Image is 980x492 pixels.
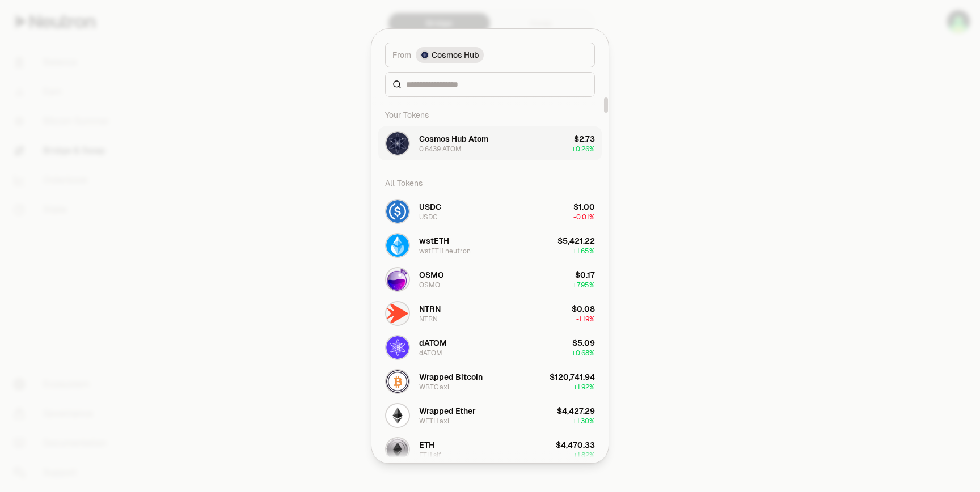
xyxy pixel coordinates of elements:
div: $4,427.29 [557,405,595,417]
img: NTRN Logo [386,302,409,325]
div: OSMO [419,269,444,281]
div: NTRN [419,315,438,324]
div: Wrapped Ether [419,405,476,417]
button: WBTC.axl LogoWrapped BitcoinWBTC.axl$120,741.94+1.92% [378,364,602,398]
img: dATOM Logo [386,336,409,359]
div: dATOM [419,337,447,349]
img: wstETH.neutron Logo [386,234,409,257]
img: USDC Logo [386,200,409,223]
button: FromCosmos Hub LogoCosmos Hub [385,43,595,67]
div: WBTC.axl [419,383,449,392]
span: + 0.68% [572,349,595,358]
span: + 7.95% [573,281,595,290]
div: USDC [419,201,441,213]
button: USDC LogoUSDCUSDC$1.00-0.01% [378,194,602,228]
div: $4,470.33 [556,439,595,451]
div: Wrapped Bitcoin [419,371,483,383]
div: dATOM [419,349,442,358]
button: ETH.sif LogoETHETH.sif$4,470.33+1.82% [378,432,602,466]
button: ATOM LogoCosmos Hub Atom0.6439 ATOM$2.73+0.26% [378,126,602,160]
div: Your Tokens [378,104,602,126]
div: $120,741.94 [550,371,595,383]
img: WBTC.axl Logo [386,370,409,393]
button: wstETH.neutron LogowstETHwstETH.neutron$5,421.22+1.65% [378,228,602,262]
span: Cosmos Hub [432,49,479,61]
div: wstETH [419,235,449,247]
div: $0.08 [572,303,595,315]
span: From [392,49,411,61]
div: 0.6439 ATOM [419,145,462,154]
span: + 1.30% [573,417,595,426]
div: All Tokens [378,172,602,194]
span: + 1.65% [573,247,595,256]
span: + 1.92% [573,383,595,392]
button: WETH.axl LogoWrapped EtherWETH.axl$4,427.29+1.30% [378,398,602,432]
div: ETH.sif [419,451,441,460]
div: $2.73 [574,133,595,145]
div: WETH.axl [419,417,449,426]
span: -1.19% [576,315,595,324]
button: dATOM LogodATOMdATOM$5.09+0.68% [378,330,602,364]
div: $0.17 [575,269,595,281]
button: OSMO LogoOSMOOSMO$0.17+7.95% [378,262,602,296]
span: + 1.82% [573,451,595,460]
div: Cosmos Hub Atom [419,133,488,145]
button: NTRN LogoNTRNNTRN$0.08-1.19% [378,296,602,330]
div: $1.00 [573,201,595,213]
span: -0.01% [573,213,595,222]
img: OSMO Logo [386,268,409,291]
img: ATOM Logo [386,132,409,155]
div: $5,421.22 [557,235,595,247]
div: USDC [419,213,437,222]
div: NTRN [419,303,441,315]
div: wstETH.neutron [419,247,471,256]
span: + 0.26% [572,145,595,154]
img: WETH.axl Logo [386,404,409,427]
img: ETH.sif Logo [386,438,409,461]
div: OSMO [419,281,440,290]
div: $5.09 [572,337,595,349]
div: ETH [419,439,434,451]
img: Cosmos Hub Logo [421,52,428,58]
